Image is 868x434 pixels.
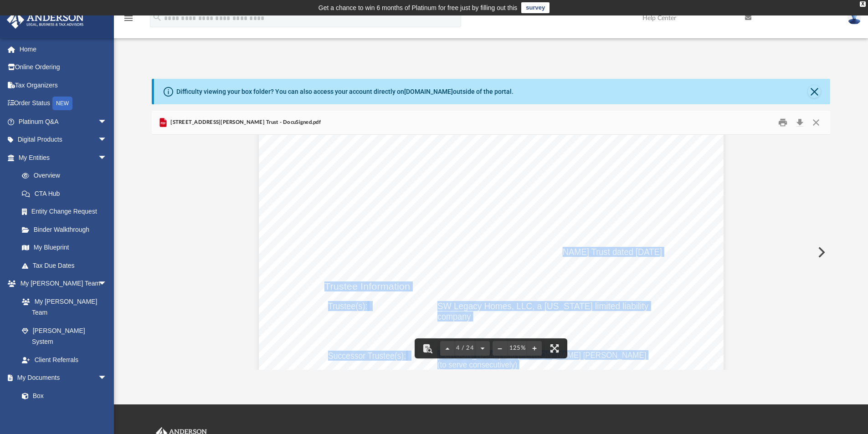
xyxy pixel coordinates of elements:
button: Enter fullscreen [544,338,565,358]
a: Box [13,387,112,405]
span: Trustee Information [324,282,410,291]
div: Difficulty viewing your box folder? You can also access your account directly on outside of the p... [176,87,514,97]
span: arrow_drop_down [98,369,116,388]
a: Tax Due Dates [13,256,121,275]
span: arrow_drop_down [98,112,116,131]
button: Close [808,116,824,130]
button: Download [791,116,808,130]
span: SW Legacy Homes, LLC, a [US_STATE] limited liability [437,301,648,311]
a: menu [123,17,134,24]
button: Next File [811,240,831,265]
a: Digital Productsarrow_drop_down [6,131,121,149]
div: Document Viewer [152,135,831,370]
a: Client Referrals [13,351,116,369]
span: [STREET_ADDRESS][PERSON_NAME] Trust - DocuSigned.pdf [169,118,321,127]
a: Home [6,40,121,58]
button: Close [808,85,821,98]
span: Trust Information [324,228,400,237]
i: search [152,12,162,22]
img: User Pic [847,11,861,25]
div: close [860,1,866,7]
span: for the [STREET_ADDRESS][PERSON_NAME] Trust [422,199,676,209]
a: CTA Hub [13,184,121,203]
a: Order StatusNEW [6,94,121,113]
button: Toggle findbar [417,338,437,358]
div: Get a chance to win 6 months of Platinum for free just by filling out this [318,2,518,13]
a: Online Ordering [6,58,121,77]
span: Successor Trustee(s): [328,351,406,360]
button: Print [774,116,792,130]
a: Platinum Q&Aarrow_drop_down [6,112,121,131]
a: Tax Organizers [6,76,121,94]
a: [DOMAIN_NAME] [404,88,453,95]
a: Binder Walkthrough [13,220,121,239]
span: [STREET_ADDRESS][PERSON_NAME] Trust dated [DATE] [437,247,662,256]
img: Anderson Advisors Platinum Portal [4,11,87,29]
span: arrow_drop_down [98,148,116,167]
div: File preview [152,135,831,370]
span: arrow_drop_down [98,131,116,149]
a: [PERSON_NAME] System [13,322,116,351]
div: NEW [52,97,72,110]
a: My [PERSON_NAME] Team [13,292,112,322]
a: My Blueprint [13,239,116,257]
span: Name of Trust: [328,247,384,256]
button: Zoom out [493,338,507,358]
span: arrow_drop_down [98,275,116,293]
a: Overview [13,167,121,185]
button: 4 / 24 [455,338,476,358]
button: Next page [475,338,490,358]
button: Zoom in [527,338,542,358]
i: menu [123,13,134,24]
a: Entity Change Request [13,203,121,221]
span: 4 / 24 [455,345,476,351]
a: My Documentsarrow_drop_down [6,369,116,387]
span: Confirmation of Names and Fiduciaries [406,187,586,197]
button: Previous page [440,338,455,358]
a: survey [521,2,550,13]
div: Preview [152,111,831,370]
span: (to serve consecutively) [437,361,517,369]
div: Current zoom level [507,345,527,351]
a: My Entitiesarrow_drop_down [6,148,121,167]
span: [PERSON_NAME] and [PERSON_NAME] [PERSON_NAME] [437,351,646,359]
span: Trustee(s): [328,301,367,311]
span: company [437,312,471,321]
a: My [PERSON_NAME] Teamarrow_drop_down [6,275,116,293]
